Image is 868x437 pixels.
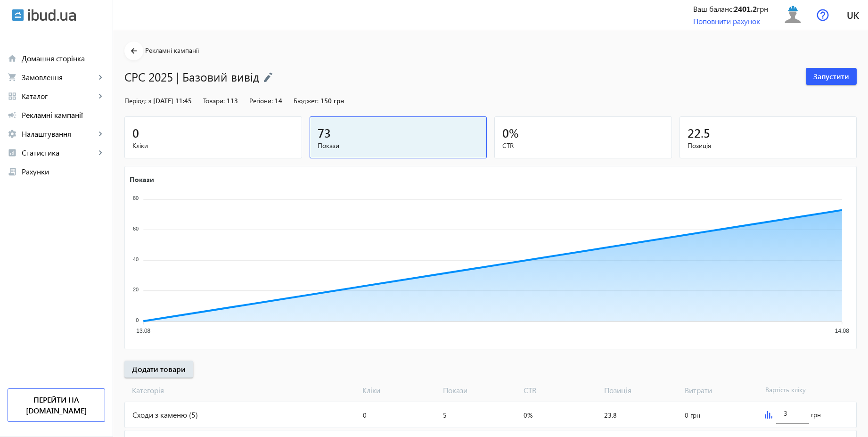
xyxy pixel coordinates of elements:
span: Кліки [359,385,439,396]
span: 0 [363,411,367,420]
mat-icon: settings [8,129,17,139]
span: Витрати [681,385,762,396]
img: ibud_text.svg [28,9,76,21]
b: 2401.2 [734,4,757,14]
text: Покази [130,174,154,183]
span: Товари: [203,96,225,105]
span: 23.8 [604,411,617,420]
mat-icon: grid_view [8,91,17,101]
span: Вартість кліку [762,385,842,396]
tspan: 0 [136,317,139,323]
img: ibud.svg [12,9,24,21]
span: Налаштування [22,129,96,139]
span: 150 грн [320,96,344,105]
a: Поповнити рахунок [693,16,760,26]
span: Категорія [124,385,359,396]
mat-icon: shopping_cart [8,73,17,82]
div: Ваш баланс: грн [693,4,768,14]
span: uk [847,9,859,21]
span: Статистика [22,148,96,157]
h1: CPC 2025 | Базовий вивід [124,68,796,85]
span: 0% [524,411,532,420]
span: Додати товари [132,364,186,374]
span: Кліки [132,141,294,150]
img: graph.svg [765,411,772,419]
span: Замовлення [22,73,96,82]
span: Період: з [124,96,151,105]
mat-icon: keyboard_arrow_right [96,148,105,157]
span: [DATE] 11:45 [153,96,192,105]
span: Покази [439,385,520,396]
span: 0 [502,125,509,140]
mat-icon: analytics [8,148,17,157]
img: user.svg [782,4,803,25]
mat-icon: home [8,54,17,63]
mat-icon: arrow_back [128,45,140,57]
button: Додати товари [124,361,193,378]
mat-icon: keyboard_arrow_right [96,91,105,101]
span: Домашня сторінка [22,54,105,63]
span: 0 грн [685,411,700,420]
span: 5 [443,411,447,420]
span: 113 [227,96,238,105]
tspan: 13.08 [136,328,150,334]
span: Рахунки [22,167,105,176]
mat-icon: keyboard_arrow_right [96,73,105,82]
span: Регіони: [249,96,273,105]
a: Перейти на [DOMAIN_NAME] [8,388,105,422]
span: Позиція [600,385,681,396]
span: 73 [318,125,331,140]
span: Запустити [813,71,849,82]
mat-icon: keyboard_arrow_right [96,129,105,139]
tspan: 80 [133,195,139,201]
span: % [509,125,519,140]
tspan: 40 [133,256,139,262]
tspan: 60 [133,226,139,231]
span: Каталог [22,91,96,101]
span: 14 [275,96,282,105]
button: Запустити [806,68,857,85]
span: CTR [502,141,664,150]
span: Рекламні кампанії [22,110,105,120]
tspan: 20 [133,287,139,292]
span: 0 [132,125,139,140]
div: Сходи з каменю (5) [125,402,359,428]
span: Позиція [688,141,849,150]
span: Бюджет: [294,96,319,105]
span: Рекламні кампанії [145,46,199,55]
span: Покази [318,141,479,150]
span: 22.5 [688,125,710,140]
span: CTR [520,385,600,396]
tspan: 14.08 [835,328,849,334]
span: грн [811,410,821,420]
mat-icon: campaign [8,110,17,120]
img: help.svg [817,9,829,21]
mat-icon: receipt_long [8,167,17,176]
